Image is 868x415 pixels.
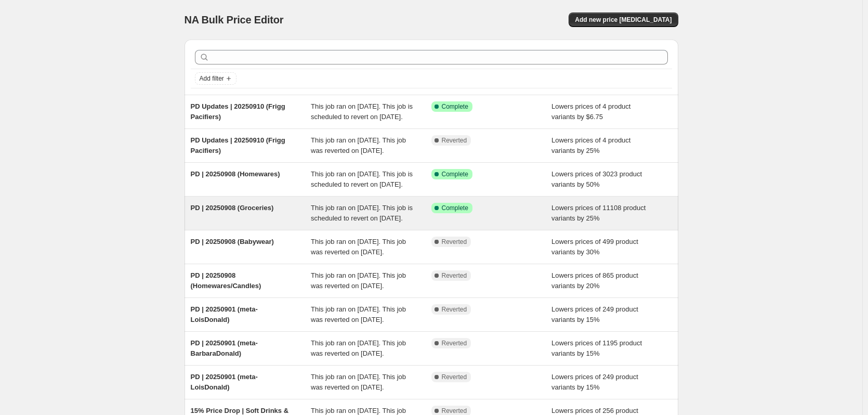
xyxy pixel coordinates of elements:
span: This job ran on [DATE]. This job is scheduled to revert on [DATE]. [311,204,413,222]
span: Complete [442,170,468,178]
span: PD | 20250908 (Groceries) [191,204,274,212]
span: PD | 20250901 (meta-BarbaraDonald) [191,339,258,357]
span: This job ran on [DATE]. This job is scheduled to revert on [DATE]. [311,102,413,121]
span: Lowers prices of 3023 product variants by 50% [551,170,642,188]
span: Reverted [442,407,467,415]
span: This job ran on [DATE]. This job was reverted on [DATE]. [311,238,406,256]
span: Reverted [442,136,467,145]
span: PD | 20250908 (Babywear) [191,238,274,245]
span: Complete [442,204,468,212]
span: Lowers prices of 865 product variants by 20% [551,271,638,290]
span: PD Updates | 20250910 (Frigg Pacifiers) [191,136,285,154]
button: Add new price [MEDICAL_DATA] [569,12,678,27]
span: Lowers prices of 499 product variants by 30% [551,238,638,256]
span: This job ran on [DATE]. This job was reverted on [DATE]. [311,271,406,290]
span: Reverted [442,339,467,347]
span: This job ran on [DATE]. This job was reverted on [DATE]. [311,339,406,357]
span: Lowers prices of 249 product variants by 15% [551,373,638,391]
button: Add filter [195,72,236,85]
span: NA Bulk Price Editor [185,14,284,25]
span: Lowers prices of 4 product variants by $6.75 [551,102,630,121]
span: Add filter [200,74,224,83]
span: Lowers prices of 249 product variants by 15% [551,305,638,323]
span: Reverted [442,238,467,246]
span: Lowers prices of 4 product variants by 25% [551,136,630,154]
span: PD Updates | 20250910 (Frigg Pacifiers) [191,102,285,121]
span: This job ran on [DATE]. This job was reverted on [DATE]. [311,136,406,154]
span: This job ran on [DATE]. This job is scheduled to revert on [DATE]. [311,170,413,188]
span: This job ran on [DATE]. This job was reverted on [DATE]. [311,305,406,323]
span: PD | 20250901 (meta-LoisDonald) [191,305,258,323]
span: This job ran on [DATE]. This job was reverted on [DATE]. [311,373,406,391]
span: Reverted [442,305,467,314]
span: PD | 20250901 (meta-LoisDonald) [191,373,258,391]
span: PD | 20250908 (Homewares/Candles) [191,271,261,290]
span: Lowers prices of 1195 product variants by 15% [551,339,642,357]
span: Complete [442,102,468,111]
span: PD | 20250908 (Homewares) [191,170,280,178]
span: Reverted [442,271,467,280]
span: Reverted [442,373,467,381]
span: Lowers prices of 11108 product variants by 25% [551,204,646,222]
span: Add new price [MEDICAL_DATA] [575,16,672,24]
